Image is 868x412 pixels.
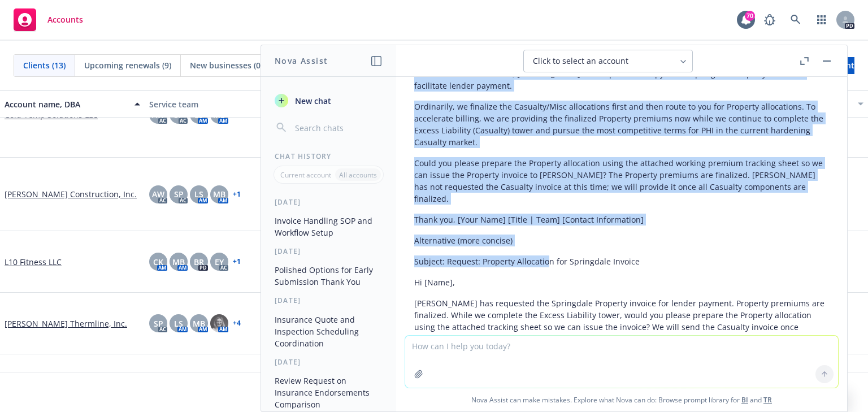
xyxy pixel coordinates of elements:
[763,395,772,405] a: TR
[784,8,807,31] a: Search
[261,357,396,367] div: [DATE]
[270,261,387,291] button: Polished Options for Early Submission Thank You
[758,8,781,31] a: Report a Bug
[280,170,331,180] p: Current account
[414,235,829,246] p: Alternative (more concise)
[523,50,693,72] button: Click to select an account
[233,191,241,198] a: + 1
[270,310,387,353] button: Insurance Quote and Inspection Scheduling Coordination
[174,318,183,329] span: LS
[401,388,843,411] span: Nova Assist can make mistakes. Explore what Nova can do: Browse prompt library for and
[23,59,66,71] span: Clients (13)
[741,395,748,405] a: BI
[261,246,396,256] div: [DATE]
[293,120,383,136] input: Search chats
[172,256,185,268] span: MB
[5,318,127,329] a: [PERSON_NAME] Thermline, Inc.
[810,8,833,31] a: Switch app
[275,55,328,67] h1: Nova Assist
[270,90,387,111] button: New chat
[414,276,829,288] p: Hi [Name],
[5,98,128,110] div: Account name, DBA
[152,188,164,200] span: AW
[5,256,62,268] a: L10 Fitness LLC
[414,297,829,345] p: [PERSON_NAME] has requested the Springdale Property invoice for lender payment. Property premiums...
[193,318,205,329] span: MB
[261,151,396,161] div: Chat History
[210,314,228,332] img: photo
[9,4,88,36] a: Accounts
[153,256,163,268] span: CK
[190,59,263,71] span: New businesses (0)
[261,197,396,207] div: [DATE]
[194,256,204,268] span: BR
[233,111,241,118] a: + 1
[233,320,241,327] a: + 4
[145,90,289,118] button: Service team
[414,157,829,205] p: Could you please prepare the Property allocation using the attached working premium tracking shee...
[233,258,241,265] a: + 1
[261,296,396,305] div: [DATE]
[414,101,829,148] p: Ordinarily, we finalize the Casualty/Misc allocations first and then route to you for Property al...
[154,318,163,329] span: SP
[84,59,171,71] span: Upcoming renewals (9)
[533,55,628,67] span: Click to select an account
[339,170,377,180] p: All accounts
[745,11,755,21] div: 70
[270,211,387,242] button: Invoice Handling SOP and Workflow Setup
[414,214,829,225] p: Thank you, [Your Name] [Title | Team] [Contact Information]
[47,15,83,24] span: Accounts
[149,98,285,110] div: Service team
[215,256,224,268] span: EY
[414,255,829,267] p: Subject: Request: Property Allocation for Springdale Invoice
[293,95,331,107] span: New chat
[414,68,829,92] p: Per the email chain below, [PERSON_NAME] has requested a copy of the Springdale Property invoice ...
[194,188,203,200] span: LS
[5,188,137,200] a: [PERSON_NAME] Construction, Inc.
[174,188,184,200] span: SP
[213,188,225,200] span: MB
